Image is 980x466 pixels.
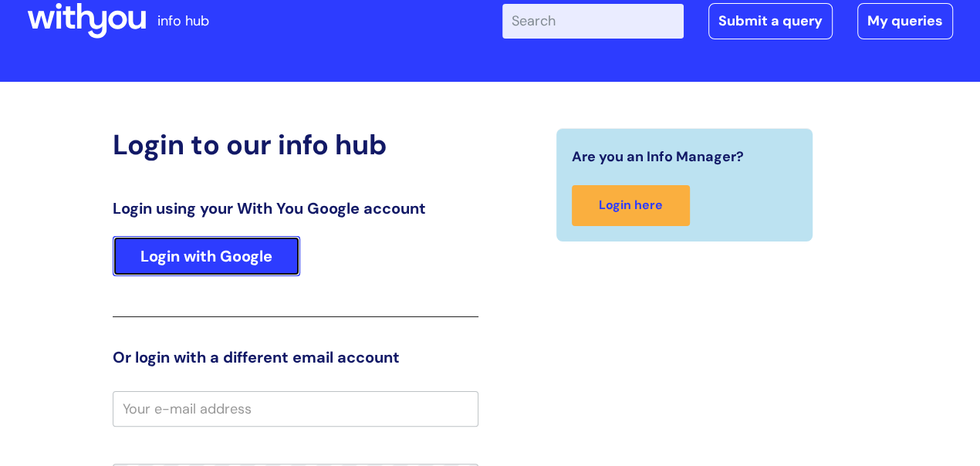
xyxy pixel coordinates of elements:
[113,199,478,218] h3: Login using your With You Google account
[113,391,478,427] input: Your e-mail address
[502,4,684,38] input: Search
[113,128,478,161] h2: Login to our info hub
[708,3,833,39] a: Submit a query
[572,185,690,226] a: Login here
[157,8,209,33] p: info hub
[113,348,478,366] h3: Or login with a different email account
[857,3,953,39] a: My queries
[572,144,744,169] span: Are you an Info Manager?
[113,236,300,276] a: Login with Google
